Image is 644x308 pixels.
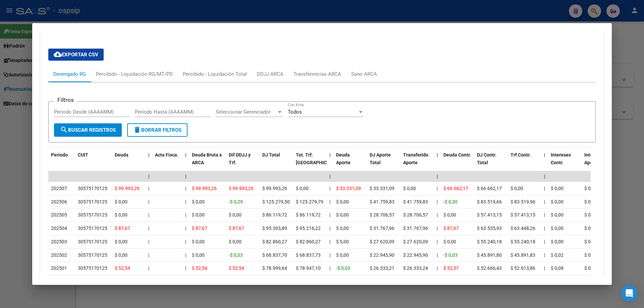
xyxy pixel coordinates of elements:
span: | [329,174,331,179]
span: $ 0,00 [584,226,597,231]
span: $ 57.413,15 [511,212,535,218]
span: Transferido Aporte [403,152,428,165]
span: Buscar Registros [60,127,116,133]
button: Borrar Filtros [127,123,187,137]
div: Transferencias ARCA [293,70,341,78]
span: | [437,212,438,218]
span: Borrar Filtros [133,127,181,133]
span: $ 68.837,73 [296,252,321,258]
span: $ 0,00 [403,186,416,191]
span: $ 45.891,83 [511,252,535,258]
span: $ 0,00 [551,239,563,244]
h3: Filtros [54,96,77,104]
span: $ 55.240,18 [511,239,535,244]
div: Devengado RG [53,70,86,78]
span: $ 0,00 [296,186,309,191]
datatable-header-cell: Deuda Contr. [441,148,474,177]
datatable-header-cell: DJ Aporte Total [367,148,400,177]
span: | [148,265,149,271]
span: $ 66.662,17 [443,186,468,191]
span: $ 52,54 [229,265,244,271]
div: 30575170125 [78,264,107,272]
span: | [329,226,330,231]
span: Trf Contr. [511,152,531,158]
span: $ 52.613,86 [511,265,535,271]
div: DDJJ ARCA [257,70,283,78]
span: CUIT [78,152,88,158]
span: -$ 0,03 [443,252,458,258]
span: | [329,199,330,204]
span: | [185,265,186,271]
span: | [544,252,545,258]
span: -$ 0,30 [443,199,458,204]
span: $ 45.891,80 [477,252,502,258]
span: | [148,226,149,231]
button: Exportar CSV [48,49,104,61]
span: | [329,186,330,191]
span: DJ Total [262,152,280,158]
datatable-header-cell: Trf Contr. [508,148,541,177]
span: | [185,239,186,244]
span: | [148,174,150,179]
span: $ 0,00 [115,199,127,204]
span: $ 0,00 [115,239,127,244]
datatable-header-cell: Transferido Aporte [400,148,434,177]
datatable-header-cell: Acta Fisca. [152,148,182,177]
span: | [437,152,438,158]
span: $ 31.767,96 [403,226,428,231]
span: $ 41.759,83 [370,199,394,204]
span: | [185,212,186,218]
datatable-header-cell: | [327,148,333,177]
span: $ 0,02 [551,252,563,258]
span: Deuda Bruta x ARCA [192,152,222,165]
span: 202506 [51,199,67,204]
span: $ 95.303,89 [262,226,287,231]
span: $ 57.413,15 [477,212,502,218]
span: $ 95.216,22 [296,226,321,231]
div: 30575170125 [78,211,107,219]
span: $ 0,00 [336,199,349,204]
span: $ 0,00 [584,199,597,204]
span: $ 26.333,21 [370,265,394,271]
datatable-header-cell: Tot. Trf. Bruto [293,148,327,177]
span: | [148,239,149,244]
span: $ 63.535,93 [477,226,502,231]
span: $ 0,00 [192,199,205,204]
span: Exportar CSV [54,52,98,58]
span: Deuda Aporte [336,152,351,165]
datatable-header-cell: Dif DDJJ y Trf. [226,148,260,177]
span: $ 0,00 [584,239,597,244]
span: Período [51,152,68,158]
span: $ 0,00 [551,212,563,218]
span: $ 78.999,64 [262,265,287,271]
datatable-header-cell: | [146,148,152,177]
div: Percibido - Liquidación RG/MT/PD [96,70,173,78]
span: $ 22.945,90 [370,252,394,258]
span: $ 86.119,72 [262,212,287,218]
span: | [544,226,545,231]
span: $ 52,54 [115,265,130,271]
div: 30575170125 [78,198,107,206]
span: $ 33.331,09 [336,186,361,191]
span: $ 0,00 [192,239,205,244]
mat-icon: delete [133,126,141,134]
span: | [544,152,545,158]
span: 202504 [51,226,67,231]
span: $ 87,67 [192,226,207,231]
span: | [437,186,438,191]
span: $ 99.993,26 [115,186,140,191]
span: $ 0,00 [229,239,241,244]
datatable-header-cell: Intereses Aporte [582,148,615,177]
span: $ 0,00 [115,212,127,218]
span: | [544,265,545,271]
span: $ 125.279,50 [262,199,290,204]
span: 202502 [51,252,67,258]
span: | [148,186,149,191]
span: | [185,152,186,158]
datatable-header-cell: Deuda Bruta x ARCA [189,148,226,177]
mat-icon: search [60,126,68,134]
span: DJ Contr. Total [477,152,496,165]
span: | [185,199,186,204]
span: $ 0,00 [336,212,349,218]
div: 30575170125 [78,185,107,192]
